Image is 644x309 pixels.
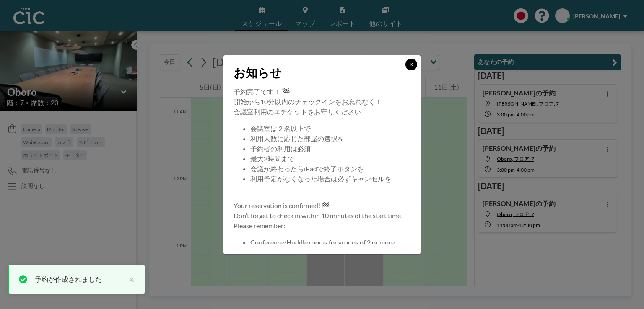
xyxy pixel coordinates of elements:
span: 会議が終わったらiPadで終了ボタンを [250,165,364,173]
button: close [125,274,135,284]
span: 会議室利用のエチケットをお守りください [234,108,361,116]
span: 開始から10分以内のチェックインをお忘れなく！ [234,98,382,106]
span: 最大2時間まで [250,154,294,162]
span: 利用予定がなくなった場合は必ずキャンセルを [250,175,391,183]
span: お知らせ [234,65,282,80]
span: 予約者の利用は必須 [250,144,311,152]
span: 会議室は２名以上で [250,124,311,132]
span: Please remember: [234,221,285,229]
div: 予約が作成されました [35,274,125,284]
span: 予約完了です！ 🏁 [234,88,290,95]
span: 利用人数に応じた部屋の選択を [250,134,344,142]
span: Don’t forget to check in within 10 minutes of the start time! [234,211,403,219]
span: Your reservation is confirmed! 🏁 [234,201,330,209]
span: Conference/Huddle rooms for groups of 2 or more [250,238,395,246]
